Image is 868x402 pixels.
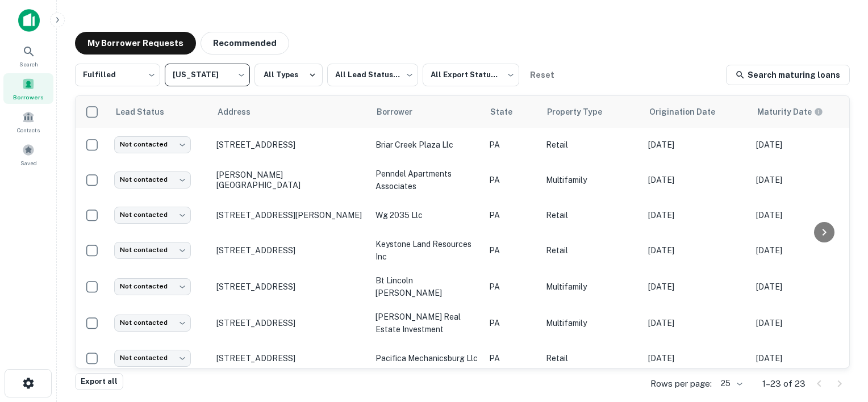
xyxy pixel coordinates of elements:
[489,317,535,329] p: PA
[546,139,637,151] p: Retail
[757,106,812,118] h6: Maturity Date
[540,96,642,128] th: Property Type
[756,244,853,257] p: [DATE]
[254,64,323,86] button: All Types
[216,353,364,363] p: [STREET_ADDRESS]
[3,73,53,104] a: Borrowers
[648,280,745,293] p: [DATE]
[114,136,191,153] div: Not contacted
[216,245,364,256] p: [STREET_ADDRESS]
[648,317,745,329] p: [DATE]
[327,60,418,90] div: All Lead Statuses
[3,139,53,170] a: Saved
[423,60,519,90] div: All Export Statuses
[20,158,37,167] span: Saved
[546,174,637,186] p: Multifamily
[649,105,730,119] span: Origination Date
[762,377,806,391] p: 1–23 of 23
[216,318,364,328] p: [STREET_ADDRESS]
[114,350,191,366] div: Not contacted
[216,140,364,150] p: [STREET_ADDRESS]
[370,96,483,128] th: Borrower
[375,209,478,221] p: wg 2035 llc
[757,106,838,118] span: Maturity dates displayed may be estimated. Please contact the lender for the most accurate maturi...
[546,352,637,365] p: Retail
[648,209,745,221] p: [DATE]
[756,209,853,221] p: [DATE]
[165,60,250,90] div: [US_STATE]
[489,139,535,151] p: PA
[648,139,745,151] p: [DATE]
[490,105,527,119] span: State
[546,317,637,329] p: Multifamily
[114,171,191,188] div: Not contacted
[216,170,364,190] p: [PERSON_NAME][GEOGRAPHIC_DATA]
[13,93,44,102] span: Borrowers
[108,96,211,128] th: Lead Status
[546,244,637,257] p: Retail
[375,352,478,365] p: pacifica mechanicsburg llc
[375,274,478,299] p: bt lincoln [PERSON_NAME]
[114,242,191,258] div: Not contacted
[756,280,853,293] p: [DATE]
[489,174,535,186] p: PA
[726,65,850,85] a: Search maturing loans
[650,377,712,391] p: Rows per page:
[3,106,53,137] a: Contacts
[375,139,478,151] p: briar creek plaza llc
[648,244,745,257] p: [DATE]
[716,375,744,392] div: 25
[3,40,53,71] a: Search
[489,280,535,293] p: PA
[489,209,535,221] p: PA
[757,106,823,118] div: Maturity dates displayed may be estimated. Please contact the lender for the most accurate maturi...
[211,96,370,128] th: Address
[524,64,560,86] button: Reset
[547,105,617,119] span: Property Type
[375,167,478,192] p: penndel apartments associates
[17,125,40,135] span: Contacts
[114,315,191,331] div: Not contacted
[756,317,853,329] p: [DATE]
[642,96,750,128] th: Origination Date
[114,278,191,295] div: Not contacted
[18,9,40,32] img: capitalize-icon.png
[201,32,289,55] button: Recommended
[114,207,191,223] div: Not contacted
[218,105,265,119] span: Address
[756,352,853,365] p: [DATE]
[375,311,478,336] p: [PERSON_NAME] real estate investment
[489,352,535,365] p: PA
[115,105,179,119] span: Lead Status
[546,209,637,221] p: Retail
[75,32,196,55] button: My Borrower Requests
[75,373,123,390] button: Export all
[811,311,868,366] iframe: Chat Widget
[489,244,535,257] p: PA
[483,96,540,128] th: State
[750,96,858,128] th: Maturity dates displayed may be estimated. Please contact the lender for the most accurate maturi...
[19,60,38,69] span: Search
[75,60,160,90] div: Fulfilled
[377,105,427,119] span: Borrower
[648,352,745,365] p: [DATE]
[375,238,478,263] p: keystone land resources inc
[648,174,745,186] p: [DATE]
[546,280,637,293] p: Multifamily
[756,174,853,186] p: [DATE]
[216,210,364,220] p: [STREET_ADDRESS][PERSON_NAME]
[756,139,853,151] p: [DATE]
[216,282,364,292] p: [STREET_ADDRESS]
